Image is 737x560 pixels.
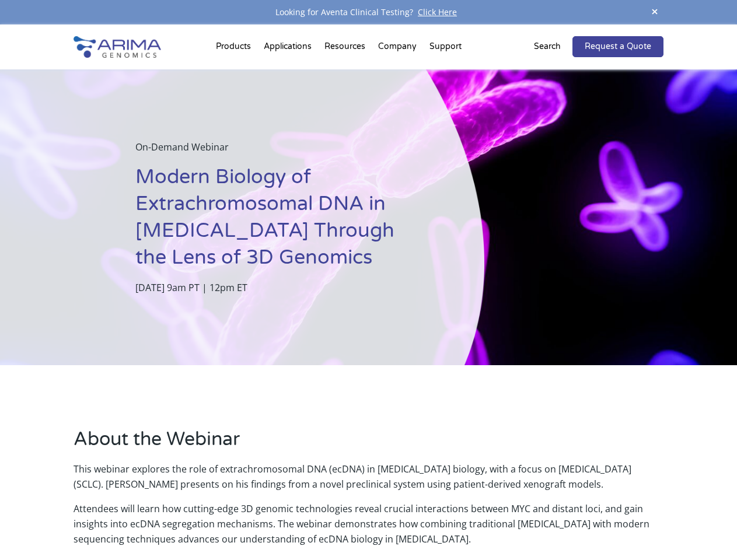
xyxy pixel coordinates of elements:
[135,280,425,295] p: [DATE] 9am PT | 12pm ET
[74,501,663,547] p: Attendees will learn how cutting-edge 3D genomic technologies reveal crucial interactions between...
[74,461,663,501] p: This webinar explores the role of extrachromosomal DNA (ecDNA) in [MEDICAL_DATA] biology, with a ...
[74,5,663,20] div: Looking for Aventa Clinical Testing?
[135,139,425,164] p: On-Demand Webinar
[135,164,425,280] h1: Modern Biology of Extrachromosomal DNA in [MEDICAL_DATA] Through the Lens of 3D Genomics
[74,36,161,58] img: Arima-Genomics-logo
[74,426,663,461] h2: About the Webinar
[572,36,663,57] a: Request a Quote
[413,6,462,17] a: Click Here
[534,39,561,54] p: Search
